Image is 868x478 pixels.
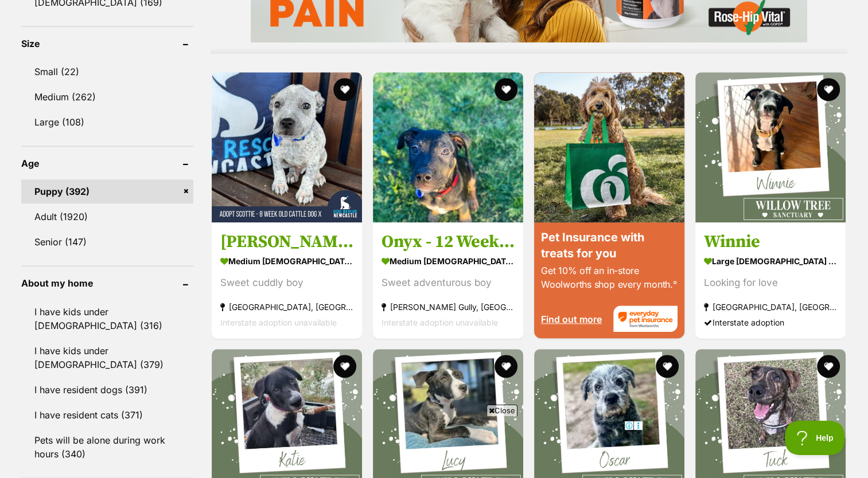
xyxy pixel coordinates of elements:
strong: medium [DEMOGRAPHIC_DATA] Dog [382,252,515,269]
header: Age [21,158,193,169]
a: Small (22) [21,60,193,84]
a: Adult (1920) [21,205,193,229]
img: Onyx - 12 Week Old Staffy X - American Staffordshire Terrier Dog [373,72,523,222]
button: favourite [818,355,840,378]
a: I have resident cats (371) [21,403,193,427]
h3: Onyx - 12 Week Old Staffy X [382,230,515,252]
div: Interstate adoption [704,314,837,330]
a: Pets will be alone during work hours (340) [21,428,193,466]
a: [PERSON_NAME] - 8 Week Old Cattle Dog X medium [DEMOGRAPHIC_DATA] Dog Sweet cuddly boy [GEOGRAPHI... [212,222,362,338]
span: Interstate adoption unavailable [382,317,498,327]
strong: large [DEMOGRAPHIC_DATA] Dog [704,252,837,269]
button: favourite [818,78,840,101]
h3: Winnie [704,230,837,252]
a: Large (108) [21,110,193,134]
a: Winnie large [DEMOGRAPHIC_DATA] Dog Looking for love [GEOGRAPHIC_DATA], [GEOGRAPHIC_DATA] Interst... [695,222,846,338]
strong: medium [DEMOGRAPHIC_DATA] Dog [220,252,353,269]
a: I have kids under [DEMOGRAPHIC_DATA] (316) [21,300,193,338]
div: Sweet adventurous boy [382,275,515,290]
button: favourite [333,78,356,101]
span: Interstate adoption unavailable [220,317,337,327]
button: favourite [656,355,679,378]
img: Winnie - Irish Wolfhound Dog [695,72,846,222]
strong: [GEOGRAPHIC_DATA], [GEOGRAPHIC_DATA] [704,299,837,314]
div: Looking for love [704,275,837,290]
iframe: Help Scout Beacon - Open [785,421,845,455]
span: Close [486,405,517,416]
a: Medium (262) [21,85,193,109]
strong: [PERSON_NAME] Gully, [GEOGRAPHIC_DATA] [382,299,515,314]
iframe: Advertisement [225,421,643,472]
a: Senior (147) [21,230,193,254]
header: Size [21,38,193,49]
div: Sweet cuddly boy [220,275,353,290]
img: Scottie - 8 Week Old Cattle Dog X - Australian Cattle Dog [212,72,362,222]
button: favourite [495,355,517,378]
a: I have kids under [DEMOGRAPHIC_DATA] (379) [21,339,193,377]
button: favourite [495,78,517,101]
a: Puppy (392) [21,179,193,203]
h3: [PERSON_NAME] - 8 Week Old Cattle Dog X [220,230,353,252]
button: favourite [333,355,356,378]
a: I have resident dogs (391) [21,378,193,402]
strong: [GEOGRAPHIC_DATA], [GEOGRAPHIC_DATA] [220,299,353,314]
a: Onyx - 12 Week Old Staffy X medium [DEMOGRAPHIC_DATA] Dog Sweet adventurous boy [PERSON_NAME] Gul... [373,222,523,338]
header: About my home [21,278,193,288]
